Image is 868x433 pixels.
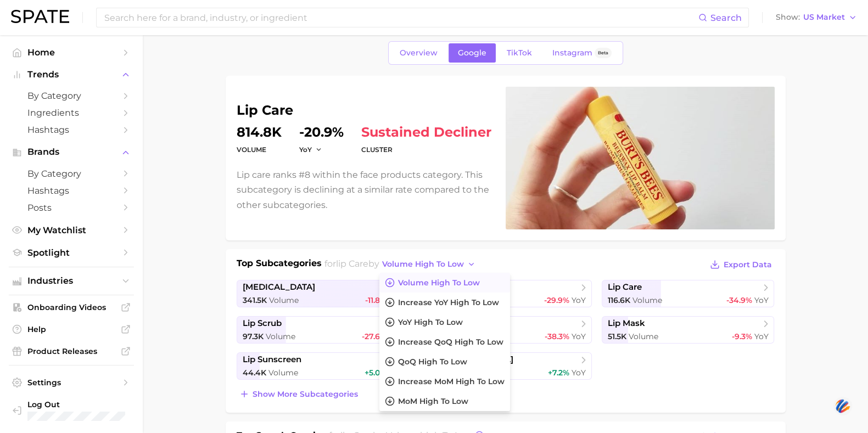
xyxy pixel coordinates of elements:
span: Show [776,14,800,20]
span: QoQ high to low [398,357,467,367]
span: Volume [266,331,295,341]
span: Posts [27,203,115,213]
h1: Top Subcategories [237,257,322,273]
span: 116.6k [608,295,630,305]
span: Beta [598,48,608,58]
a: lip sunscreen44.4k Volume+5.0% YoY [237,352,410,380]
span: sustained decliner [361,126,491,139]
span: lip mask [608,318,645,329]
span: lip care [336,258,368,269]
span: -34.9% [726,295,752,305]
span: Search [710,13,742,23]
a: My Watchlist [9,222,134,239]
span: Instagram [552,48,592,58]
span: +7.2% [548,368,569,378]
span: Export Data [724,260,772,269]
span: +5.0% [365,368,387,378]
span: -11.8% [365,295,387,305]
span: Spotlight [27,248,115,258]
h1: lip care [237,104,492,117]
img: svg+xml;base64,PHN2ZyB3aWR0aD0iNDQiIGhlaWdodD0iNDQiIHZpZXdCb3g9IjAgMCA0NCA0NCIgZmlsbD0ibm9uZSIgeG... [833,396,852,417]
span: lip scrub [243,318,282,329]
span: Hashtags [27,125,115,135]
span: Product Releases [27,346,115,356]
span: by Category [27,91,115,101]
dt: cluster [361,143,491,156]
button: Brands [9,144,134,160]
button: Export Data [707,257,774,272]
span: Onboarding Videos [27,302,115,312]
span: Google [458,48,486,58]
button: Trends [9,66,134,83]
p: Lip care ranks #8 within the face products category. This subcategory is declining at a similar r... [237,167,492,212]
span: Volume high to low [398,278,480,288]
a: Hashtags [9,121,134,138]
span: Trends [27,70,115,80]
span: Show more subcategories [253,390,358,399]
span: YoY [754,331,768,341]
span: YoY [572,295,586,305]
span: Overview [400,48,438,58]
span: Hashtags [27,185,115,196]
span: Ingredients [27,108,115,118]
span: -27.6% [362,331,387,341]
a: [MEDICAL_DATA]341.5k Volume-11.8% YoY [237,280,410,307]
span: Home [27,47,115,58]
span: TikTok [507,48,532,58]
button: Industries [9,273,134,289]
span: by Category [27,168,115,179]
span: MoM high to low [398,397,468,406]
ul: volume high to low [379,273,510,411]
a: TikTok [497,43,541,63]
a: Spotlight [9,244,134,261]
span: -9.3% [731,331,752,341]
span: 51.5k [608,331,626,341]
span: -38.3% [545,331,569,341]
span: Industries [27,276,115,286]
span: YoY [754,295,768,305]
a: Home [9,44,134,61]
a: lip scrub97.3k Volume-27.6% YoY [237,316,410,344]
img: SPATE [11,10,69,23]
span: US Market [803,14,845,20]
a: InstagramBeta [543,43,621,63]
span: YoY [572,368,586,378]
span: Log Out [27,400,125,409]
a: Help [9,321,134,338]
span: My Watchlist [27,225,115,235]
span: Help [27,324,115,334]
span: Volume [268,368,298,378]
a: lip care116.6k Volume-34.9% YoY [602,280,775,307]
dd: 814.8k [237,126,282,139]
a: Product Releases [9,343,134,359]
a: Settings [9,374,134,391]
span: increase YoY high to low [398,298,499,307]
span: Volume [632,295,662,305]
dd: -20.9% [299,126,344,139]
button: Show more subcategories [237,386,361,402]
span: [MEDICAL_DATA] [243,282,315,293]
a: Onboarding Videos [9,299,134,316]
a: Log out. Currently logged in with e-mail meghnar@oddity.com. [9,396,134,424]
span: increase MoM high to low [398,377,505,386]
a: Overview [390,43,447,63]
span: volume high to low [382,260,464,269]
a: Google [449,43,496,63]
a: Posts [9,199,134,216]
span: Brands [27,147,115,157]
span: increase QoQ high to low [398,338,503,347]
dt: volume [237,143,282,156]
span: YoY high to low [398,318,463,327]
a: by Category [9,165,134,182]
button: YoY [299,145,323,154]
a: lip mask51.5k Volume-9.3% YoY [602,316,775,344]
button: volume high to low [379,257,479,272]
span: YoY [299,145,312,154]
a: by Category [9,87,134,104]
span: Settings [27,378,115,387]
span: 341.5k [243,295,267,305]
a: Ingredients [9,104,134,121]
span: Volume [269,295,299,305]
span: for by [324,258,479,269]
span: -29.9% [544,295,569,305]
